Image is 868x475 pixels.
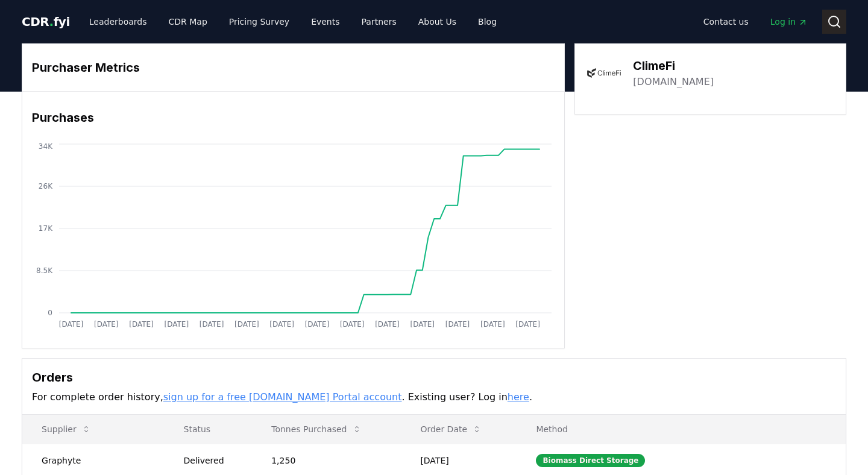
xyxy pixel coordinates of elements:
tspan: [DATE] [59,320,84,329]
a: Leaderboards [80,11,157,33]
tspan: 34K [39,142,53,151]
tspan: [DATE] [269,320,294,329]
span: CDR fyi [22,14,70,29]
p: Status [174,423,243,435]
button: Supplier [32,417,101,441]
tspan: [DATE] [94,320,119,329]
tspan: [DATE] [200,320,224,329]
tspan: 8.5K [36,266,53,275]
button: Order Date [410,417,491,441]
a: CDR Map [159,11,217,33]
tspan: [DATE] [480,320,505,329]
div: Delivered [184,455,243,467]
tspan: [DATE] [515,320,540,329]
a: About Us [409,11,466,33]
a: CDR.fyi [22,13,70,30]
a: Partners [352,11,406,33]
a: sign up for a free [DOMAIN_NAME] Portal account [163,391,402,403]
a: Contact us [694,11,758,33]
h3: Purchaser Metrics [32,58,555,77]
a: Blog [468,11,506,33]
tspan: [DATE] [410,320,435,329]
tspan: 0 [48,309,52,317]
h3: Purchases [32,109,555,127]
a: Pricing Survey [219,11,299,33]
tspan: 26K [39,182,53,190]
nav: Main [694,11,817,33]
a: Events [301,11,349,33]
tspan: [DATE] [445,320,470,329]
button: Tonnes Purchased [262,417,371,441]
a: here [508,391,529,403]
span: Log in [770,16,808,28]
img: ClimeFi-logo [587,56,621,90]
tspan: [DATE] [340,320,365,329]
div: Biomass Direct Storage [536,454,645,467]
tspan: [DATE] [375,320,400,329]
tspan: [DATE] [305,320,330,329]
tspan: [DATE] [234,320,259,329]
h3: Orders [32,368,836,386]
tspan: [DATE] [165,320,189,329]
span: . [49,14,54,29]
a: [DOMAIN_NAME] [633,75,714,89]
tspan: 17K [39,224,53,233]
tspan: [DATE] [129,320,154,329]
p: Method [526,423,836,435]
h3: ClimeFi [633,57,714,75]
p: For complete order history, . Existing user? Log in . [32,390,836,404]
nav: Main [80,11,506,33]
a: Log in [761,11,817,33]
